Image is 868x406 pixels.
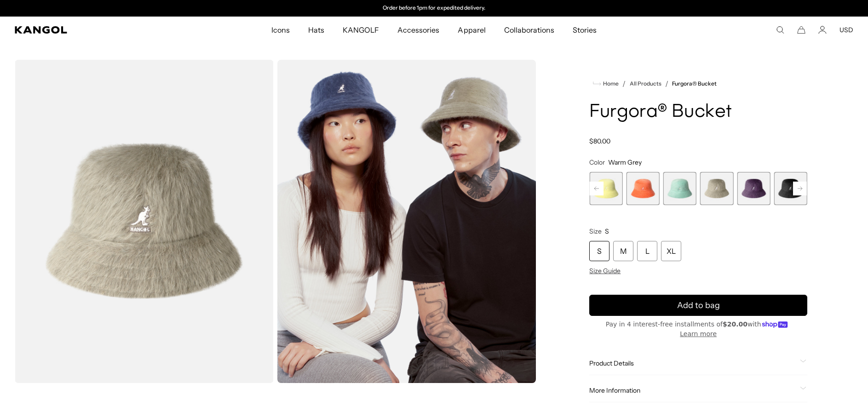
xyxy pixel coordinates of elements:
label: Warm Grey [700,172,733,205]
a: Accessories [388,17,448,43]
span: Size Guide [589,267,621,275]
a: Icons [262,17,299,43]
button: Add to bag [589,295,807,316]
span: Stories [573,17,597,43]
span: KANGOLF [343,17,379,43]
span: Warm Grey [608,158,642,166]
div: L [637,241,657,261]
div: 6 of 10 [737,172,770,205]
div: 3 of 10 [627,172,660,205]
span: Collaborations [504,17,554,43]
label: Butter Chiffon [589,172,622,205]
a: KANGOLF [333,17,388,43]
p: Order before 1pm for expedited delivery. [383,5,485,12]
span: Hats [308,17,324,43]
li: / [619,78,626,89]
a: Stories [563,17,606,43]
span: More Information [589,386,796,395]
label: Black [774,172,807,205]
a: Home [593,80,619,88]
span: Apparel [458,17,485,43]
span: $80.00 [589,137,610,145]
span: Accessories [397,17,439,43]
div: 5 of 10 [700,172,733,205]
span: Add to bag [677,299,720,312]
label: Deep Plum [737,172,770,205]
img: color-warm-grey [15,60,274,383]
a: Collaborations [495,17,563,43]
div: XL [661,241,681,261]
div: M [613,241,633,261]
span: Color [589,158,605,166]
a: Kangol [15,26,179,34]
button: USD [839,26,853,34]
product-gallery: Gallery Viewer [15,60,536,383]
div: 2 of 2 [339,5,529,12]
li: / [661,78,668,89]
div: Announcement [339,5,529,12]
span: Icons [271,17,290,43]
a: All Products [630,80,661,87]
slideshow-component: Announcement bar [339,5,529,12]
a: Furgora® Bucket [672,80,717,87]
div: 7 of 10 [774,172,807,205]
span: Size [589,227,602,235]
a: Apparel [448,17,494,43]
nav: breadcrumbs [589,78,807,89]
span: Product Details [589,359,796,367]
span: Home [601,80,619,87]
button: Cart [797,26,805,34]
div: S [589,241,609,261]
h1: Furgora® Bucket [589,102,807,122]
div: 4 of 10 [663,172,696,205]
a: Account [818,26,827,34]
div: 2 of 10 [589,172,622,205]
span: S [605,227,609,235]
label: Coral Flame [627,172,660,205]
label: Aquatic [663,172,696,205]
a: Hats [299,17,333,43]
summary: Search here [776,26,784,34]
